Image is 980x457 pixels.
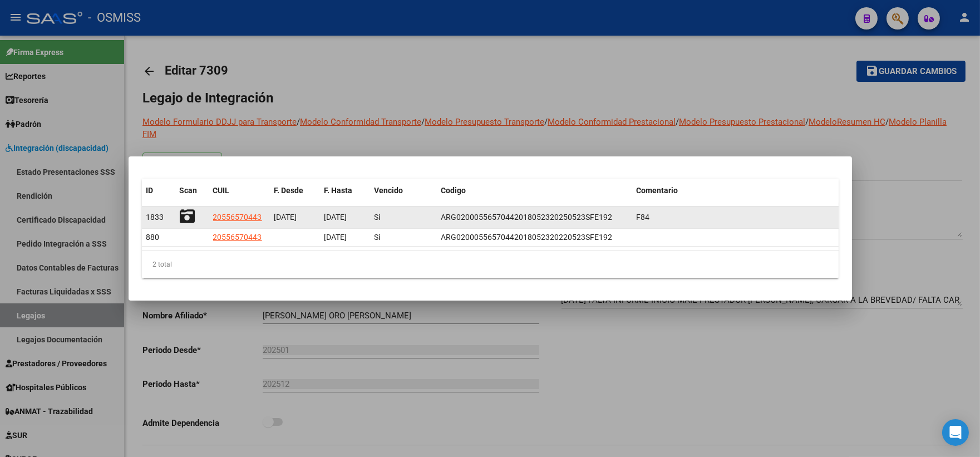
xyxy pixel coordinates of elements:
[146,186,154,195] span: ID
[441,213,613,222] span: ARG02000556570442018052320250523SFE192
[324,233,347,242] span: [DATE]
[142,179,175,203] datatable-header-cell: ID
[180,186,198,195] span: Scan
[274,213,297,222] span: [DATE]
[632,179,839,203] datatable-header-cell: Comentario
[142,250,839,278] div: 2 total
[375,186,403,195] span: Vencido
[375,233,381,242] span: Si
[320,179,370,203] datatable-header-cell: F. Hasta
[213,213,262,222] span: 20556570443
[441,233,613,242] span: ARG02000556570442018052320220523SFE192
[146,233,160,242] span: 880
[270,179,320,203] datatable-header-cell: F. Desde
[324,213,347,222] span: [DATE]
[209,179,270,203] datatable-header-cell: CUIL
[441,186,466,195] span: Codigo
[274,186,304,195] span: F. Desde
[175,179,209,203] datatable-header-cell: Scan
[437,179,632,203] datatable-header-cell: Codigo
[213,233,262,242] span: 20556570443
[375,213,381,222] span: Si
[637,213,650,222] span: F84
[942,419,969,446] div: Open Intercom Messenger
[637,186,678,195] span: Comentario
[213,186,230,195] span: CUIL
[370,179,437,203] datatable-header-cell: Vencido
[146,213,164,222] span: 1833
[324,186,353,195] span: F. Hasta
